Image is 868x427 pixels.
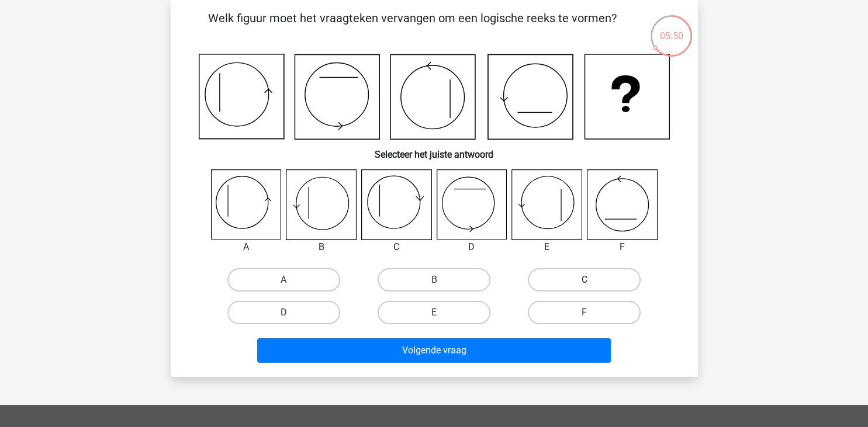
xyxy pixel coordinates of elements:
div: A [202,240,291,254]
p: Welk figuur moet het vraagteken vervangen om een logische reeks te vormen? [189,9,635,44]
div: D [428,240,516,254]
button: Volgende vraag [257,338,611,363]
div: B [277,240,365,254]
label: F [528,301,641,324]
div: 05:50 [649,14,693,43]
div: E [503,240,591,254]
div: F [578,240,666,254]
label: C [528,268,641,291]
label: A [227,268,340,291]
label: B [378,268,490,291]
div: C [352,240,441,254]
label: D [227,301,340,324]
h6: Selecteer het juiste antwoord [189,140,679,160]
label: E [378,301,490,324]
